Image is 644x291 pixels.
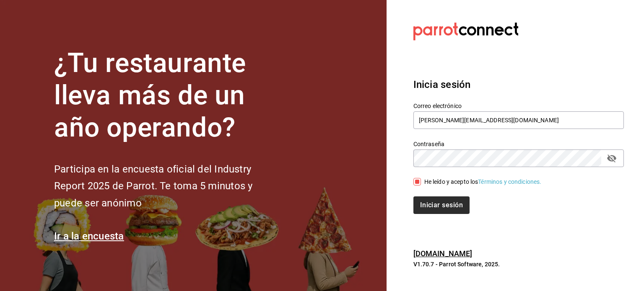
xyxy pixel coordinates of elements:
[478,178,541,185] a: Términos y condiciones.
[605,151,619,165] button: passwordField
[413,77,624,92] h3: Inicia sesión
[54,161,280,212] h2: Participa en la encuesta oficial del Industry Report 2025 de Parrot. Te toma 5 minutos y puede se...
[413,103,624,109] label: Correo electrónico
[413,111,624,129] input: Ingresa tu correo electrónico
[54,47,280,144] h1: ¿Tu restaurante lleva más de un año operando?
[413,196,470,214] button: Iniciar sesión
[413,260,624,268] p: V1.70.7 - Parrot Software, 2025.
[54,230,124,242] a: Ir a la encuesta
[413,249,473,258] a: [DOMAIN_NAME]
[413,141,624,147] label: Contraseña
[424,178,542,186] div: He leído y acepto los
